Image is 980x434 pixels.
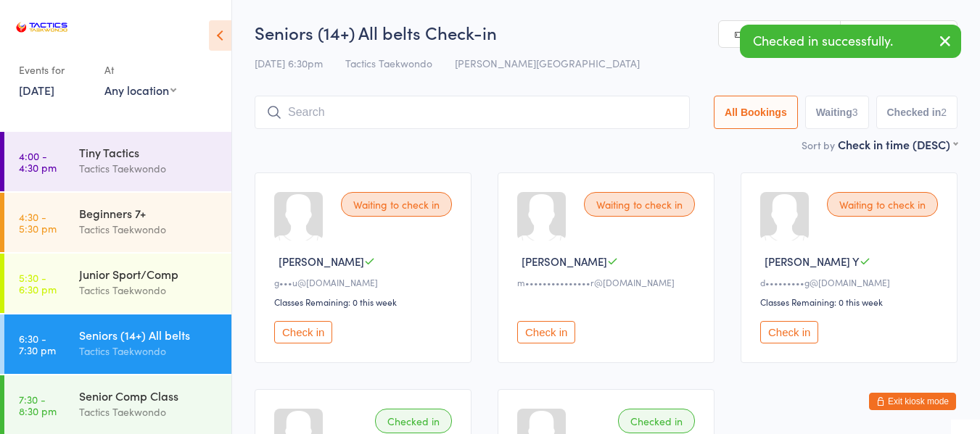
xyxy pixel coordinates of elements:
[279,254,364,269] span: [PERSON_NAME]
[79,266,219,282] div: Junior Sport/Comp
[584,192,695,217] div: Waiting to check in
[838,136,958,152] div: Check in time (DESC)
[255,96,690,129] input: Search
[79,388,219,404] div: Senior Comp Class
[341,192,452,217] div: Waiting to check in
[827,192,938,217] div: Waiting to check in
[4,314,231,374] a: 6:30 -7:30 pmSeniors (14+) All beltsTactics Taekwondo
[79,343,219,359] div: Tactics Taekwondo
[345,56,432,70] span: Tactics Taekwondo
[760,296,942,308] div: Classes Remaining: 0 this week
[79,160,219,177] div: Tactics Taekwondo
[941,107,947,118] div: 2
[79,327,219,343] div: Seniors (14+) All belts
[274,321,332,343] button: Check in
[4,132,231,191] a: 4:00 -4:30 pmTiny TacticsTactics Taekwondo
[19,393,57,417] time: 7:30 - 8:30 pm
[255,56,323,70] span: [DATE] 6:30pm
[760,276,942,288] div: d•••••••••g@[DOMAIN_NAME]
[274,296,456,308] div: Classes Remaining: 0 this week
[765,254,860,269] span: [PERSON_NAME] Y
[714,96,798,129] button: All Bookings
[19,58,90,82] div: Events for
[19,272,57,295] time: 5:30 - 6:30 pm
[79,404,219,420] div: Tactics Taekwondo
[805,96,869,129] button: Waiting3
[852,107,858,118] div: 3
[4,193,231,252] a: 4:30 -5:30 pmBeginners 7+Tactics Taekwondo
[255,20,958,44] h2: Seniors (14+) All belts Check-in
[79,221,219,238] div: Tactics Taekwondo
[760,321,818,343] button: Check in
[104,82,176,98] div: Any location
[869,393,956,410] button: Exit kiosk mode
[19,211,57,234] time: 4:30 - 5:30 pm
[19,333,56,356] time: 6:30 - 7:30 pm
[79,205,219,221] div: Beginners 7+
[4,254,231,313] a: 5:30 -6:30 pmJunior Sport/CompTactics Taekwondo
[19,82,54,98] a: [DATE]
[79,144,219,160] div: Tiny Tactics
[876,96,958,129] button: Checked in2
[455,56,640,70] span: [PERSON_NAME][GEOGRAPHIC_DATA]
[19,150,57,173] time: 4:00 - 4:30 pm
[375,409,452,433] div: Checked in
[618,409,695,433] div: Checked in
[79,282,219,299] div: Tactics Taekwondo
[15,11,69,43] img: Tactics Taekwondo
[522,254,607,269] span: [PERSON_NAME]
[104,58,176,82] div: At
[740,25,961,58] div: Checked in successfully.
[517,321,575,343] button: Check in
[517,276,699,288] div: m•••••••••••••••r@[DOMAIN_NAME]
[802,138,835,152] label: Sort by
[274,276,456,288] div: g•••u@[DOMAIN_NAME]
